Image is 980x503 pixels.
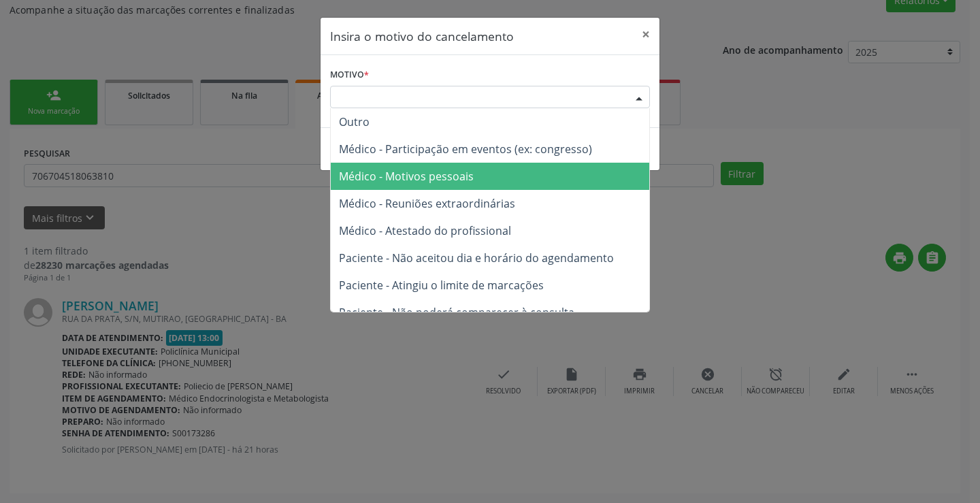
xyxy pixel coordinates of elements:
span: Médico - Participação em eventos (ex: congresso) [339,142,592,157]
label: Motivo [330,65,369,86]
span: Paciente - Atingiu o limite de marcações [339,278,544,293]
span: Outro [339,114,370,129]
span: Médico - Atestado do profissional [339,223,511,238]
span: Médico - Reuniões extraordinárias [339,196,515,211]
span: Paciente - Não aceitou dia e horário do agendamento [339,250,614,265]
span: Médico - Motivos pessoais [339,169,474,184]
span: Paciente - Não poderá comparecer à consulta [339,305,574,320]
button: Close [632,18,659,51]
h5: Insira o motivo do cancelamento [330,27,514,45]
